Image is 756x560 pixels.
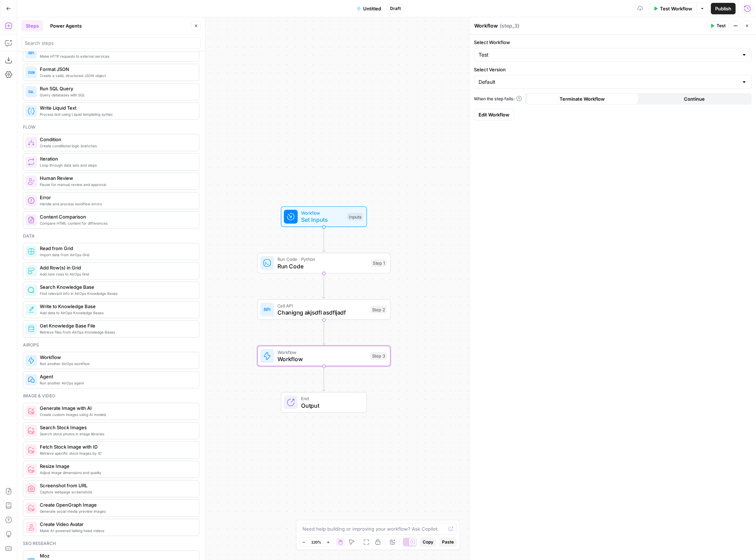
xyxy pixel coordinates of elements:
[23,124,199,130] div: Flow
[474,66,752,73] label: Select Version
[717,23,726,29] span: Test
[40,463,193,470] span: Resize Image
[40,194,193,201] span: Error
[500,22,519,29] span: ( step_3 )
[40,412,193,417] span: Create custom images using AI models
[711,3,736,14] button: Publish
[40,143,193,149] span: Create conditional logic branches
[40,354,193,361] span: Workflow
[40,264,193,271] span: Add Row(s) in Grid
[649,3,696,14] button: Test Workflow
[40,489,193,495] span: Capture webpage screenshots
[638,93,751,105] button: Continue
[40,104,193,111] span: Write Liquid Text
[40,450,193,456] span: Retrieve specific stock images by ID
[40,66,193,73] span: Format JSON
[40,213,193,220] span: Content Comparison
[40,252,193,258] span: Import data from AirOps Grid
[40,220,193,226] span: Compare HTML content for differences
[40,271,193,277] span: Add new rows to AirOps Grid
[301,215,344,224] span: Set Inputs
[363,5,381,12] span: Untitled
[347,213,363,221] div: Inputs
[715,5,731,12] span: Publish
[442,539,454,545] span: Paste
[257,299,391,320] div: Call APIChanigng akjsdfl asdfljadfStep 2
[40,53,193,59] span: Make HTTP requests to external services
[23,342,199,348] div: Airops
[40,443,193,450] span: Fetch Stock Image with ID
[323,227,325,252] g: Edge from start to step_1
[40,405,193,412] span: Generate Image with AI
[40,182,193,187] span: Pause for manual review and approval
[40,361,193,367] span: Run another AirOps workflow
[277,349,367,355] span: Workflow
[25,39,198,47] input: Search steps
[474,22,498,29] textarea: Workflow
[40,528,193,533] span: Make AI-powered talking head videos
[40,73,193,78] span: Create a valid, structured JSON object
[277,262,368,271] span: Run Code
[352,3,385,14] button: Untitled
[684,95,705,102] span: Continue
[40,424,193,431] span: Search Stock Images
[277,355,367,363] span: Workflow
[479,51,738,58] input: Test
[474,96,522,102] a: When the step fails:
[23,540,199,547] div: Seo research
[301,401,360,410] span: Output
[40,508,193,514] span: Generate social media preview images
[323,320,325,345] g: Edge from step_2 to step_3
[28,216,35,224] img: vrinnnclop0vshvmafd7ip1g7ohf
[660,5,692,12] span: Test Workflow
[40,552,193,559] span: Moz
[40,174,193,182] span: Human Review
[40,155,193,162] span: Iteration
[474,109,514,120] a: Edit Workflow
[323,273,325,298] g: Edge from step_1 to step_2
[40,482,193,489] span: Screenshot from URL
[257,206,391,227] div: WorkflowSet InputsInputs
[28,524,35,531] img: rmejigl5z5mwnxpjlfq225817r45
[439,537,457,547] button: Paste
[257,253,391,274] div: Run Code · PythonRun CodeStep 1
[311,539,321,545] span: 120%
[370,306,387,313] div: Step 2
[40,521,193,528] span: Create Video Avatar
[40,322,193,329] span: Get Knowledge Base File
[40,373,193,380] span: Agent
[40,201,193,207] span: Handle and process workflow errors
[40,470,193,475] span: Adjust image dimensions and quality
[40,310,193,316] span: Add data to AirOps Knowledge Bases
[40,329,193,335] span: Retrieve files from AirOps Knowledge Bases
[479,111,509,118] span: Edit Workflow
[46,20,86,32] button: Power Agents
[40,283,193,291] span: Search Knowledge Base
[40,380,193,386] span: Run another AirOps agent
[40,245,193,252] span: Read from Grid
[40,85,193,92] span: Run SQL Query
[370,352,387,360] div: Step 3
[40,162,193,168] span: Loop through data sets and steps
[301,395,360,402] span: End
[277,256,368,263] span: Run Code · Python
[390,5,401,12] span: Draft
[23,233,199,239] div: Data
[257,346,391,367] div: WorkflowWorkflowStep 3
[323,366,325,391] g: Edge from step_3 to end
[40,111,193,117] span: Process text using Liquid templating syntax
[40,92,193,98] span: Query databases with SQL
[474,39,752,46] label: Select Workflow
[420,537,436,547] button: Copy
[28,504,35,512] img: pyizt6wx4h99f5rkgufsmugliyey
[560,95,605,102] span: Terminate Workflow
[257,392,391,413] div: EndOutput
[40,291,193,296] span: Find relevant info in AirOps Knowledge Bases
[277,302,367,309] span: Call API
[23,393,199,399] div: Image & video
[40,431,193,437] span: Search stock photos in image libraries
[371,259,387,267] div: Step 1
[22,20,43,32] button: Steps
[301,209,344,216] span: Workflow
